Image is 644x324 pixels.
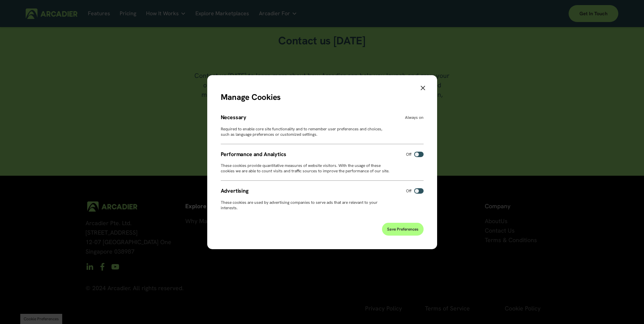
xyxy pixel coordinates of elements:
[221,163,389,174] span: These cookies provide quantitative measures of website visitors. With the usage of these cookies ...
[221,114,247,121] span: Necessary
[406,188,411,194] p: Off
[221,150,286,157] span: Performance and Analytics
[610,291,644,324] iframe: Chat Widget
[405,115,424,120] p: Always on
[387,226,419,232] span: Save Preferences
[221,126,382,137] span: Required to enable core site functionality and to remember user preferences and choices, such as ...
[221,91,281,102] span: Manage Cookies
[221,187,248,194] span: Advertising
[382,223,424,236] button: Save Preferences
[221,200,378,211] span: These cookies are used by advertising companies to serve ads that are relevant to your interests.
[415,82,430,95] button: Close
[406,152,411,157] p: Off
